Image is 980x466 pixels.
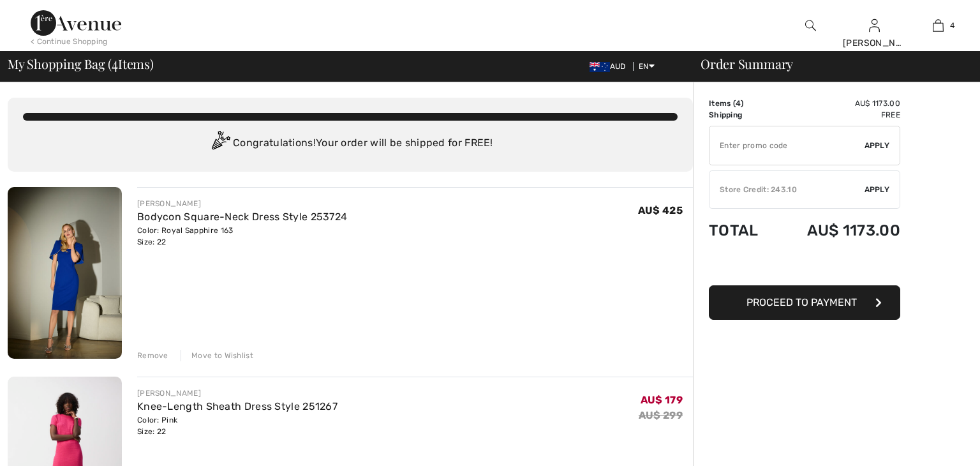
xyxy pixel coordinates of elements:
[590,62,631,71] span: AUD
[8,187,122,359] img: Bodycon Square-Neck Dress Style 253724
[685,57,972,70] div: Order Summary
[112,54,118,71] span: 4
[950,20,954,31] span: 4
[639,62,655,71] span: EN
[736,99,741,108] span: 4
[639,409,683,421] s: AU$ 299
[805,18,816,33] img: search the website
[709,184,865,195] div: Store Credit: 243.10
[709,285,900,320] button: Proceed to Payment
[137,225,347,248] div: Color: Royal Sapphire 163 Size: 22
[709,252,900,281] iframe: PayPal
[869,18,880,33] img: My Info
[137,414,338,437] div: Color: Pink Size: 22
[709,209,775,252] td: Total
[709,109,775,121] td: Shipping
[865,184,890,195] span: Apply
[933,18,944,33] img: My Bag
[865,140,890,151] span: Apply
[641,394,683,406] span: AU$ 179
[31,36,108,47] div: < Continue Shopping
[181,350,253,361] div: Move to Wishlist
[137,198,347,209] div: [PERSON_NAME]
[638,204,683,216] span: AU$ 425
[709,98,775,109] td: Items ( )
[137,350,168,361] div: Remove
[137,400,338,412] a: Knee-Length Sheath Dress Style 251267
[907,18,969,33] a: 4
[137,387,338,399] div: [PERSON_NAME]
[8,57,154,70] span: My Shopping Bag ( Items)
[23,131,678,156] div: Congratulations! Your order will be shipped for FREE!
[775,109,900,121] td: Free
[843,36,905,50] div: [PERSON_NAME]
[207,131,233,156] img: Congratulation2.svg
[775,98,900,109] td: AU$ 1173.00
[137,211,347,223] a: Bodycon Square-Neck Dress Style 253724
[746,296,857,308] span: Proceed to Payment
[869,19,880,31] a: Sign In
[775,209,900,252] td: AU$ 1173.00
[31,10,121,36] img: 1ère Avenue
[590,62,610,72] img: Australian Dollar
[709,126,865,165] input: Promo code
